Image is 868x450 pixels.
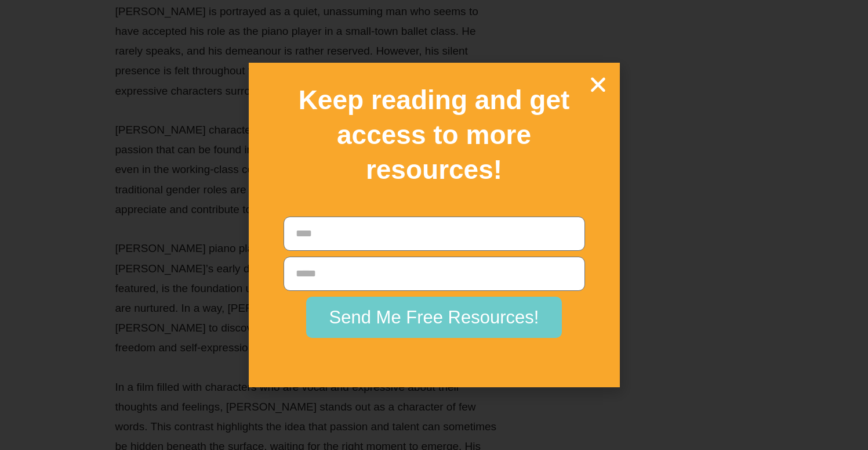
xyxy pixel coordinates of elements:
form: New Form [284,217,585,344]
a: Close [588,74,608,95]
span: Send Me Free Resources! [329,308,539,326]
h2: Keep reading and get access to more resources! [269,83,600,187]
button: Send Me Free Resources! [306,297,562,338]
iframe: Chat Widget [810,394,868,450]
